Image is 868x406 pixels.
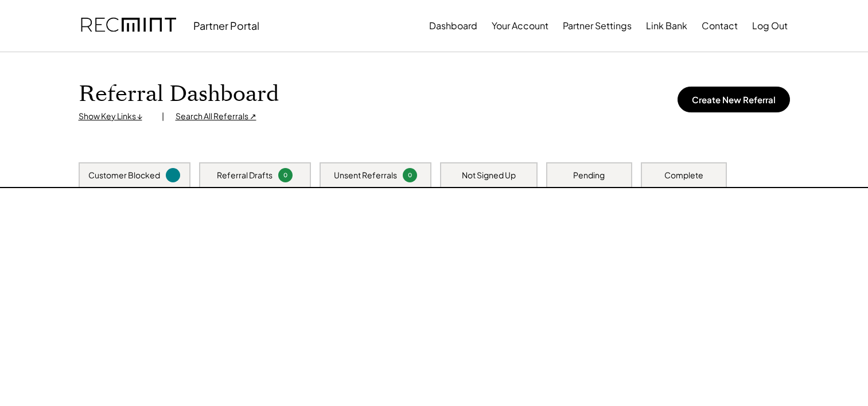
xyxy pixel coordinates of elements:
[176,111,256,122] div: Search All Referrals ↗
[462,170,516,181] div: Not Signed Up
[702,14,738,37] button: Contact
[646,14,687,37] button: Link Bank
[563,14,632,37] button: Partner Settings
[429,14,477,37] button: Dashboard
[193,19,259,32] div: Partner Portal
[404,171,415,179] div: 0
[162,111,164,122] div: |
[79,111,150,122] div: Show Key Links ↓
[334,170,397,181] div: Unsent Referrals
[217,170,273,181] div: Referral Drafts
[79,81,279,108] h1: Referral Dashboard
[678,87,790,112] button: Create New Referral
[280,171,291,179] div: 0
[81,6,176,45] img: recmint-logotype%403x.png
[492,14,548,37] button: Your Account
[88,170,160,181] div: Customer Blocked
[573,170,605,181] div: Pending
[752,14,788,37] button: Log Out
[664,170,703,181] div: Complete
